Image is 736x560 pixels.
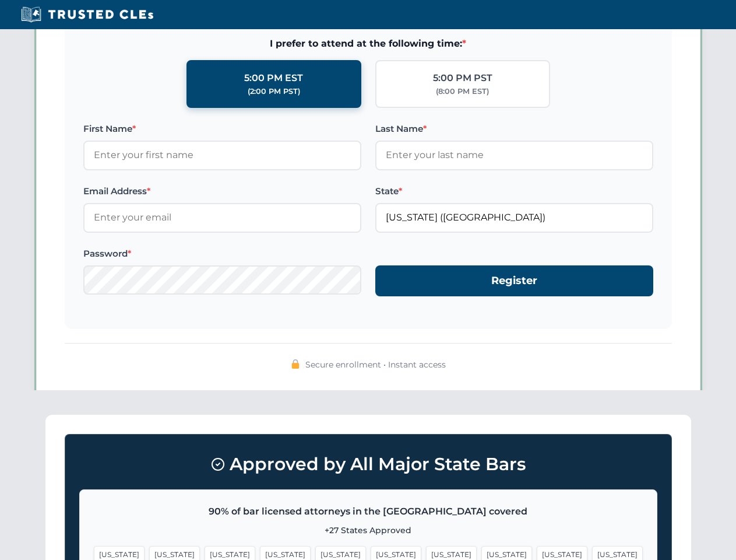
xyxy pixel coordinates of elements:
[94,524,643,537] p: +27 States Approved
[436,86,489,97] div: (8:00 PM EST)
[83,36,653,51] span: I prefer to attend at the following time:
[83,247,361,261] label: Password
[375,184,653,198] label: State
[244,71,303,86] div: 5:00 PM EST
[79,449,657,480] h3: Approved by All Major State Bars
[375,203,653,232] input: Florida (FL)
[375,122,653,136] label: Last Name
[433,71,492,86] div: 5:00 PM PST
[248,86,300,97] div: (2:00 PM PST)
[83,184,361,198] label: Email Address
[83,203,361,232] input: Enter your email
[94,504,643,519] p: 90% of bar licensed attorneys in the [GEOGRAPHIC_DATA] covered
[291,359,300,369] img: 🔒
[83,141,361,170] input: Enter your first name
[83,122,361,136] label: First Name
[17,6,157,23] img: Trusted CLEs
[375,265,653,296] button: Register
[375,141,653,170] input: Enter your last name
[305,358,446,371] span: Secure enrollment • Instant access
